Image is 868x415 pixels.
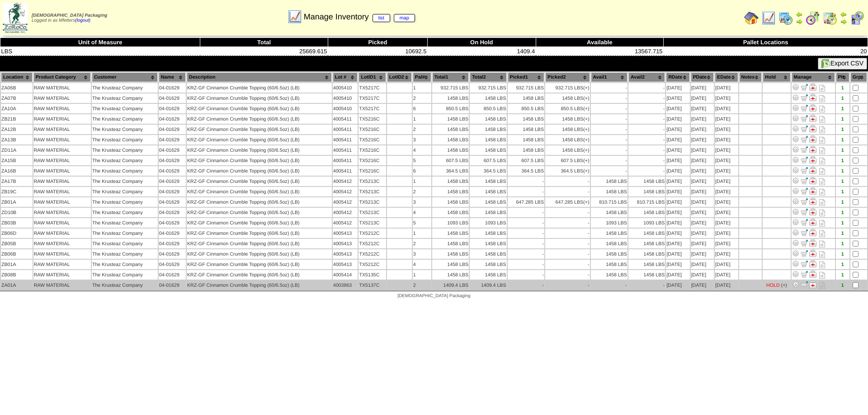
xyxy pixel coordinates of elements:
[545,72,590,82] th: Picked2
[508,125,544,134] td: 1458 LBS
[819,85,825,92] i: Note
[809,167,816,174] img: Manage Hold
[159,104,186,113] td: 04-01629
[836,106,849,112] div: 1
[159,166,186,176] td: 04-01629
[809,250,816,257] img: Manage Hold
[840,11,847,18] img: arrowleft.gif
[470,135,506,145] td: 1458 LBS
[792,135,799,143] img: Adjust
[508,93,544,103] td: 1458 LBS
[850,11,864,25] img: calendarcustomer.gif
[92,156,158,165] td: The Krusteaz Company
[470,156,506,165] td: 607.5 LBS
[715,145,738,155] td: [DATE]
[427,47,536,56] td: 1409.4
[715,72,738,82] th: EDate
[666,145,689,155] td: [DATE]
[809,198,816,205] img: Manage Hold
[333,125,358,134] td: 4005411
[778,11,793,25] img: calendarprod.gif
[739,72,762,82] th: Notes
[427,38,536,47] th: On Hold
[792,239,799,247] img: Adjust
[187,93,332,103] td: KRZ-GF Cinnamon Crumble Topping (60/6.5oz) (LB)
[0,38,200,47] th: Unit of Measure
[809,229,816,236] img: Manage Hold
[691,104,714,113] td: [DATE]
[33,104,91,113] td: RAW MATERIAL
[715,156,738,165] td: [DATE]
[809,146,816,153] img: Manage Hold
[715,114,738,124] td: [DATE]
[792,187,799,195] img: Adjust
[691,93,714,103] td: [DATE]
[545,166,590,176] td: 364.5 LBS
[333,114,358,124] td: 4005411
[792,270,799,278] img: Adjust
[801,208,808,215] img: Move
[836,158,849,163] div: 1
[801,135,808,143] img: Move
[819,168,825,175] i: Note
[809,270,816,278] img: Manage Hold
[801,260,808,267] img: Move
[33,93,91,103] td: RAW MATERIAL
[1,145,33,155] td: ZD11A
[583,168,589,174] div: (+)
[628,83,665,93] td: -
[806,11,820,25] img: calendarblend.gif
[470,145,506,155] td: 1458 LBS
[92,125,158,134] td: The Krusteaz Company
[792,125,799,132] img: Adjust
[200,47,328,56] td: 25669.615
[801,239,808,247] img: Move
[92,166,158,176] td: The Krusteaz Company
[187,83,332,93] td: KRZ-GF Cinnamon Crumble Topping (60/6.5oz) (LB)
[836,72,849,82] th: Plt
[0,47,200,56] td: LBS
[536,38,663,47] th: Available
[328,47,427,56] td: 10692.5
[715,166,738,176] td: [DATE]
[792,260,799,267] img: Adjust
[333,93,358,103] td: 4005410
[187,145,332,155] td: KRZ-GF Cinnamon Crumble Topping (60/6.5oz) (LB)
[583,85,589,91] div: (+)
[159,177,186,186] td: 04-01629
[591,145,627,155] td: -
[92,104,158,113] td: The Krusteaz Company
[836,85,849,91] div: 1
[691,156,714,165] td: [DATE]
[792,229,799,236] img: Adjust
[1,125,33,134] td: ZA12B
[801,229,808,236] img: Move
[628,72,665,82] th: Avail2
[809,177,816,184] img: Manage Hold
[691,72,714,82] th: PDate
[545,83,590,93] td: 932.715 LBS
[187,125,332,134] td: KRZ-GF Cinnamon Crumble Topping (60/6.5oz) (LB)
[591,72,627,82] th: Avail1
[159,93,186,103] td: 04-01629
[819,126,825,133] i: Note
[809,187,816,195] img: Manage Hold
[545,135,590,145] td: 1458 LBS
[583,148,589,153] div: (+)
[3,3,28,33] img: zoroco-logo-small.webp
[761,11,776,25] img: line_graph.gif
[801,84,808,91] img: Move
[819,158,825,164] i: Note
[792,250,799,257] img: Adjust
[359,135,386,145] td: TX5216C
[801,250,808,257] img: Move
[792,94,799,101] img: Adjust
[508,135,544,145] td: 1458 LBS
[664,38,868,47] th: Pallet Locations
[836,137,849,143] div: 1
[545,93,590,103] td: 1458 LBS
[691,114,714,124] td: [DATE]
[470,93,506,103] td: 1458 LBS
[809,135,816,143] img: Manage Hold
[413,125,431,134] td: 2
